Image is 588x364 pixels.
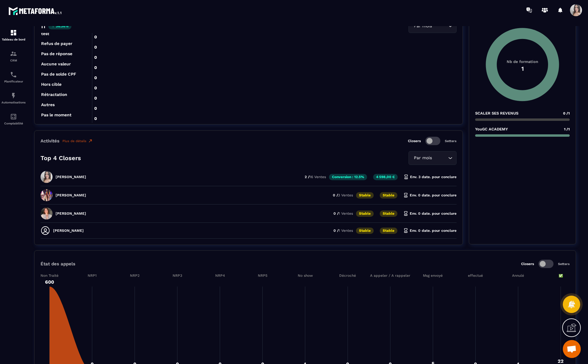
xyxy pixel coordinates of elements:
p: Stable [356,192,374,198]
tspan: test [41,31,49,36]
p: Tableau de bord [2,38,26,41]
p: Env. 0 date. pour conclure [403,211,457,216]
a: accountantaccountantComptabilité [2,109,26,130]
p: Activités [41,138,59,144]
p: Top 4 Closers [41,154,81,162]
tspan: No show [298,273,313,278]
img: formation [10,50,17,57]
img: hourglass.f4cb2624.svg [404,175,409,179]
tspan: Autres [41,102,55,107]
p: Closers [521,262,534,266]
p: SCALER SES REVENUS [475,111,518,115]
tspan: Msg envoyé [423,273,443,278]
tspan: Refus de payer [41,41,72,46]
p: CRM [2,59,26,62]
p: 0 / [333,228,353,233]
tspan: Rétractation [41,92,67,97]
p: Conversion : 12.5% [329,174,367,180]
tspan: Non Traité [41,273,59,278]
a: formationformationTableau de bord [2,25,26,46]
span: 16 Ventes [309,175,326,179]
p: Env. 0 date. pour conclure [403,228,457,233]
img: scheduler [10,71,17,78]
img: hourglass.f4cb2624.svg [403,228,408,233]
img: formation [10,29,17,36]
a: Plus de détails [62,139,93,143]
img: hourglass.f4cb2624.svg [403,211,408,216]
p: 0 / [333,193,353,197]
p: Setters [558,262,570,266]
p: Env. 3 date. pour conclure [404,175,457,179]
p: Stable [380,210,397,217]
tspan: ✅ [559,273,563,278]
p: État des appels [41,261,75,267]
a: schedulerschedulerPlanificateur [2,67,26,88]
p: [PERSON_NAME] [56,193,86,197]
tspan: Trop cher [41,123,61,127]
p: 4 598,00 € [373,174,398,180]
div: Search for option [409,151,457,165]
a: automationsautomationsAutomatisations [2,88,26,109]
p: [PERSON_NAME] [53,228,84,233]
tspan: Annulé [512,273,524,278]
span: Par mois [412,23,433,29]
tspan: NRP1 [88,273,97,278]
tspan: effectué [468,273,483,278]
span: 1 Ventes [339,211,353,216]
tspan: NRP4 [215,273,225,278]
img: hourglass.f4cb2624.svg [403,193,408,198]
tspan: NRP2 [130,273,140,278]
span: Par mois [412,155,433,161]
p: Stable [380,228,397,234]
img: accountant [10,113,17,120]
span: 1 Ventes [339,228,353,233]
tspan: Hors cible [41,82,62,87]
a: formationformationCRM [2,46,26,67]
span: 1 /1 [564,127,570,131]
p: Closers [408,139,421,143]
tspan: Décroché [339,273,356,278]
tspan: Aucune valeur [41,61,71,66]
p: Stable [380,192,397,198]
tspan: Pas de réponse [41,51,72,56]
p: [PERSON_NAME] [56,211,86,216]
p: 36.36% [48,23,71,29]
p: Automatisations [2,101,26,104]
p: Planificateur [2,80,26,83]
p: 2 / [305,175,326,179]
a: Ouvrir le chat [563,340,581,358]
tspan: NRP3 [173,273,182,278]
img: narrow-up-right-o.6b7c60e2.svg [88,139,93,143]
p: 11 [41,22,45,30]
p: Setters [445,139,457,143]
span: 0 /1 [563,111,570,115]
p: [PERSON_NAME] [56,175,86,179]
tspan: Pas le moment [41,112,71,117]
p: Stable [356,210,374,217]
p: 0 / [333,211,353,216]
tspan: NRP5 [258,273,267,278]
p: Stable [356,228,374,234]
p: Comptabilité [2,122,26,125]
tspan: A appeler / A rappeler [370,273,410,278]
span: 3 Ventes [338,193,353,197]
input: Search for option [433,23,447,29]
p: Env. 0 date. pour conclure [403,193,457,198]
tspan: Pas de solde CPF [41,72,76,76]
div: Search for option [409,19,457,33]
input: Search for option [433,155,447,161]
img: automations [10,92,17,99]
img: logo [8,5,62,16]
p: YouGC ACADEMY [475,127,508,131]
